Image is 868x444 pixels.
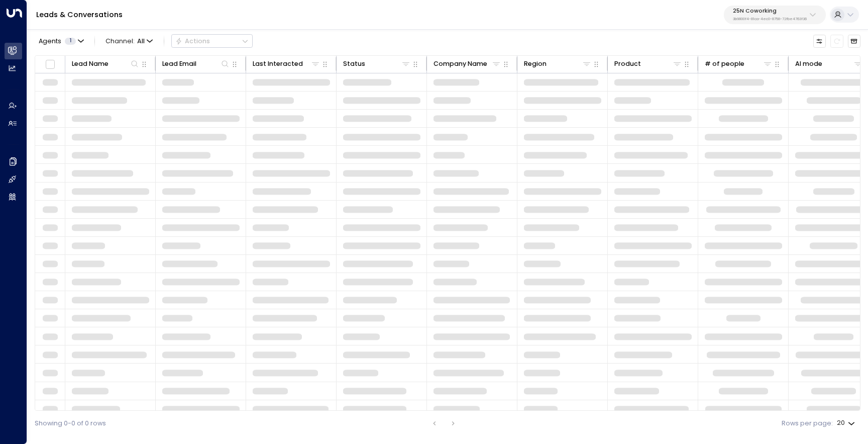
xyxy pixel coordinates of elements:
nav: pagination navigation [428,417,460,429]
p: 3b9800f4-81ca-4ec0-8758-72fbe4763f36 [733,17,807,21]
div: AI mode [795,58,822,69]
button: Customize [813,35,826,47]
button: Archived Leads [848,35,860,47]
div: Region [524,58,547,69]
button: 25N Coworking3b9800f4-81ca-4ec0-8758-72fbe4763f36 [724,6,826,24]
div: # of people [705,58,744,69]
div: Lead Name [72,58,140,69]
div: Last Interacted [253,58,303,69]
div: Company Name [433,58,487,69]
div: # of people [705,58,773,69]
button: Actions [171,34,253,48]
label: Rows per page: [782,419,833,428]
span: Refresh [830,35,843,47]
div: Region [524,58,592,69]
div: AI mode [795,58,863,69]
div: Actions [175,37,210,45]
div: Status [343,58,365,69]
span: 1 [65,38,76,45]
a: Leads & Conversations [36,10,123,20]
div: Product [614,58,683,69]
div: Last Interacted [253,58,321,69]
div: Showing 0-0 of 0 rows [35,419,106,428]
div: Status [343,58,411,69]
span: Agents [39,38,61,45]
div: Lead Name [72,58,108,69]
div: Lead Email [162,58,196,69]
p: 25N Coworking [733,8,807,14]
button: Agents1 [35,35,87,47]
div: Lead Email [162,58,231,69]
div: 20 [837,416,857,430]
span: Channel: [102,35,156,47]
div: Button group with a nested menu [171,34,253,48]
span: All [137,38,145,45]
div: Company Name [433,58,502,69]
button: Channel:All [102,35,156,47]
div: Product [614,58,641,69]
